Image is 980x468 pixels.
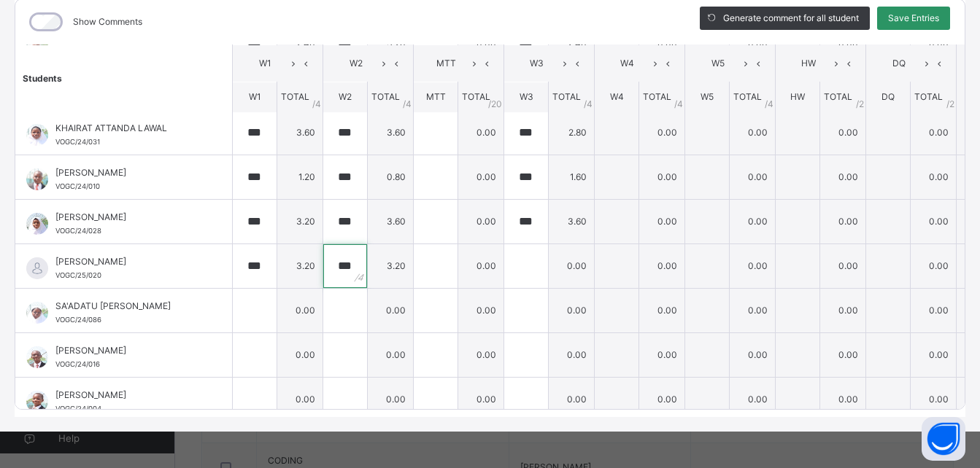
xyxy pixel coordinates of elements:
[55,405,101,413] span: VOGC/24/004
[371,91,400,102] span: TOTAL
[458,332,504,377] td: 0.00
[790,91,805,102] span: HW
[820,199,866,243] td: 0.00
[55,122,199,135] span: KHAIRAT ATTANDA LAWAL
[23,72,62,83] span: Students
[281,91,309,102] span: TOTAL
[458,288,504,332] td: 0.00
[549,377,595,421] td: 0.00
[584,97,593,110] span: / 4
[368,288,414,332] td: 0.00
[549,155,595,199] td: 1.60
[368,377,414,421] td: 0.00
[639,199,685,243] td: 0.00
[911,243,957,288] td: 0.00
[911,155,957,199] td: 0.00
[820,155,866,199] td: 0.00
[674,97,683,110] span: / 4
[458,377,504,421] td: 0.00
[639,243,685,288] td: 0.00
[723,12,859,25] span: Generate comment for all student
[730,332,776,377] td: 0.00
[368,199,414,243] td: 3.60
[549,243,595,288] td: 0.00
[639,332,685,377] td: 0.00
[55,360,100,368] span: VOGC/24/016
[55,211,199,224] span: [PERSON_NAME]
[426,91,446,102] span: MTT
[277,199,323,243] td: 3.20
[914,91,943,102] span: TOTAL
[277,377,323,421] td: 0.00
[610,91,624,102] span: W4
[244,57,287,70] span: W1
[549,332,595,377] td: 0.00
[55,255,199,268] span: [PERSON_NAME]
[730,243,776,288] td: 0.00
[277,288,323,332] td: 0.00
[856,97,864,110] span: / 2
[55,316,101,324] span: VOGC/24/086
[730,110,776,155] td: 0.00
[820,332,866,377] td: 0.00
[55,300,199,313] span: SA'ADATU [PERSON_NAME]
[368,243,414,288] td: 3.20
[877,57,920,70] span: DQ
[458,199,504,243] td: 0.00
[368,332,414,377] td: 0.00
[55,389,199,402] span: [PERSON_NAME]
[922,417,965,461] button: Open asap
[55,271,101,279] span: VOGC/25/020
[312,97,321,110] span: / 4
[787,57,830,70] span: HW
[26,346,48,368] img: VOGC_24_016.png
[888,12,939,25] span: Save Entries
[334,57,377,70] span: W2
[462,91,490,102] span: TOTAL
[368,110,414,155] td: 3.60
[696,57,739,70] span: W5
[733,91,762,102] span: TOTAL
[55,344,199,357] span: [PERSON_NAME]
[549,288,595,332] td: 0.00
[458,243,504,288] td: 0.00
[55,182,100,190] span: VOGC/24/010
[730,288,776,332] td: 0.00
[425,57,468,70] span: MTT
[639,377,685,421] td: 0.00
[26,257,48,279] img: default.svg
[730,155,776,199] td: 0.00
[488,97,502,110] span: / 20
[520,91,533,102] span: W3
[515,57,558,70] span: W3
[911,199,957,243] td: 0.00
[639,155,685,199] td: 0.00
[26,168,48,190] img: VOGC_24_010.png
[549,110,595,155] td: 2.80
[458,110,504,155] td: 0.00
[26,302,48,324] img: VOGC_24_086.png
[26,124,48,146] img: VOGC_24_031.png
[458,155,504,199] td: 0.00
[55,138,100,146] span: VOGC/24/031
[368,155,414,199] td: 0.80
[730,199,776,243] td: 0.00
[277,243,323,288] td: 3.20
[55,166,199,179] span: [PERSON_NAME]
[73,15,142,28] label: Show Comments
[730,377,776,421] td: 0.00
[911,332,957,377] td: 0.00
[277,332,323,377] td: 0.00
[911,110,957,155] td: 0.00
[549,199,595,243] td: 3.60
[639,110,685,155] td: 0.00
[701,91,714,102] span: W5
[277,155,323,199] td: 1.20
[765,97,773,110] span: / 4
[824,91,852,102] span: TOTAL
[606,57,649,70] span: W4
[643,91,671,102] span: TOTAL
[820,110,866,155] td: 0.00
[820,288,866,332] td: 0.00
[946,97,954,110] span: / 2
